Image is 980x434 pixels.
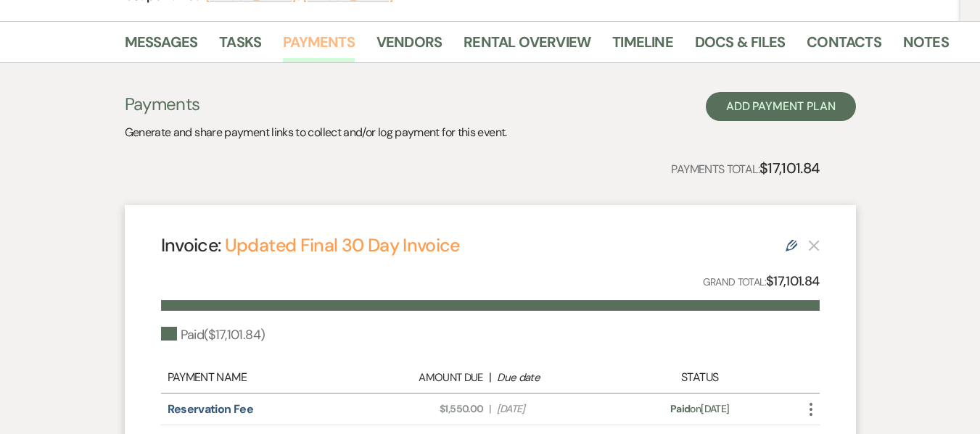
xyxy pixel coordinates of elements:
[219,30,261,62] a: Tasks
[168,401,253,417] a: Reservation Fee
[283,30,355,62] a: Payments
[489,401,490,417] span: |
[376,30,442,62] a: Vendors
[368,370,483,386] div: Amount Due
[125,92,507,117] h3: Payments
[695,30,785,62] a: Docs & Files
[703,271,820,292] p: Grand Total:
[706,92,856,121] button: Add Payment Plan
[612,30,673,62] a: Timeline
[497,401,612,417] span: [DATE]
[225,233,460,257] a: Updated Final 30 Day Invoice
[168,369,361,386] div: Payment Name
[670,402,690,415] span: Paid
[125,30,198,62] a: Messages
[808,239,820,251] button: This payment plan cannot be deleted because it contains links that have been paid through Weven’s...
[903,30,949,62] a: Notes
[766,272,820,290] strong: $17,101.84
[368,401,483,417] span: $1,550.00
[464,30,590,62] a: Rental Overview
[161,233,460,258] h4: Invoice:
[619,369,780,386] div: Status
[759,159,820,178] strong: $17,101.84
[807,30,881,62] a: Contacts
[497,370,612,386] div: Due date
[125,123,507,142] p: Generate and share payment links to collect and/or log payment for this event.
[161,325,265,345] div: Paid ( $17,101.84 )
[619,401,780,417] div: on [DATE]
[671,157,819,180] p: Payments Total:
[361,369,619,386] div: |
